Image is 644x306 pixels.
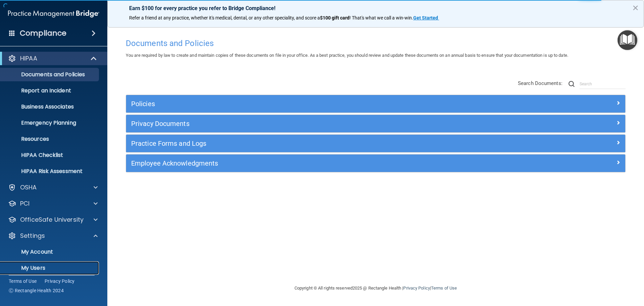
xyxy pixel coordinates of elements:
h5: Employee Acknowledgments [131,160,495,167]
p: HIPAA Risk Assessment [4,168,96,175]
a: Practice Forms and Logs [131,138,620,149]
strong: $100 gift card [320,15,350,20]
a: Privacy Policy [45,278,75,285]
img: ic-search.3b580494.png [569,81,575,87]
h4: Documents and Policies [126,39,626,48]
p: Settings [20,232,45,240]
img: PMB logo [8,7,99,20]
p: Business Associates [4,103,96,110]
p: HIPAA [20,54,37,62]
a: HIPAA [8,54,97,62]
p: OfficeSafe University [20,216,84,224]
a: Policies [131,98,620,109]
a: Settings [8,232,98,240]
span: Search Documents: [518,80,562,86]
a: OSHA [8,183,98,191]
a: Get Started [413,15,439,20]
a: Terms of Use [9,278,37,285]
h4: Compliance [20,29,66,38]
a: Privacy Documents [131,118,620,129]
p: OSHA [20,183,37,191]
span: Ⓒ Rectangle Health 2024 [9,287,64,294]
a: Privacy Policy [403,286,430,291]
p: Resources [4,136,96,142]
h5: Policies [131,100,495,107]
span: You are required by law to create and maintain copies of these documents on file in your office. ... [126,53,568,58]
a: Employee Acknowledgments [131,158,620,169]
p: HIPAA Checklist [4,152,96,159]
p: My Account [4,249,96,255]
input: Search [580,79,626,89]
a: PCI [8,200,98,208]
a: Terms of Use [431,286,457,291]
a: OfficeSafe University [8,216,98,224]
h5: Privacy Documents [131,120,495,127]
button: Close [632,2,639,13]
p: Emergency Planning [4,120,96,126]
p: Earn $100 for every practice you refer to Bridge Compliance! [129,5,622,11]
p: PCI [20,200,30,208]
strong: Get Started [413,15,438,20]
button: Open Resource Center [618,30,637,50]
h5: Practice Forms and Logs [131,140,495,147]
span: Refer a friend at any practice, whether it's medical, dental, or any other speciality, and score a [129,15,320,20]
div: Copyright © All rights reserved 2025 @ Rectangle Health | | [253,277,498,299]
p: My Users [4,265,96,271]
span: ! That's what we call a win-win. [350,15,413,20]
p: Report an Incident [4,87,96,94]
p: Documents and Policies [4,71,96,78]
